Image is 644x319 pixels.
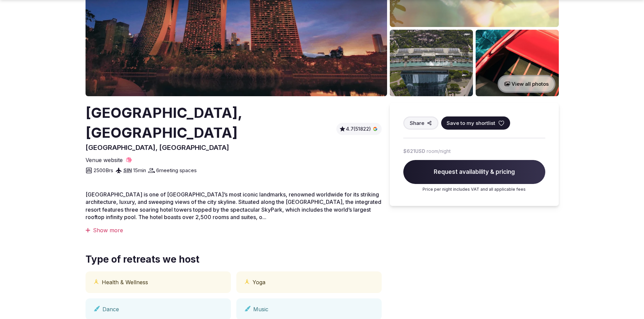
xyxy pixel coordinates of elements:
[86,253,199,266] span: Type of retreats we host
[476,30,559,96] img: Venue gallery photo
[86,156,123,164] span: Venue website
[403,187,545,192] p: Price per night includes VAT and all applicable fees
[86,227,382,234] div: Show more
[86,103,334,143] h2: [GEOGRAPHIC_DATA], [GEOGRAPHIC_DATA]
[133,167,146,174] span: 15 min
[427,148,451,155] span: room/night
[403,160,545,184] span: Request availability & pricing
[390,30,473,96] img: Venue gallery photo
[346,126,371,132] span: 4.7 (51822)
[498,75,555,93] button: View all photos
[86,156,132,164] a: Venue website
[447,119,495,127] span: Save to my shortlist
[410,119,424,127] span: Share
[86,143,229,152] span: [GEOGRAPHIC_DATA], [GEOGRAPHIC_DATA]
[403,116,438,130] button: Share
[403,148,425,155] span: $621 USD
[94,167,113,174] span: 2500 Brs
[86,191,381,220] span: [GEOGRAPHIC_DATA] is one of [GEOGRAPHIC_DATA]’s most iconic landmarks, renowned worldwide for its...
[156,167,197,174] span: 6 meeting spaces
[339,126,379,132] button: 4.7(51822)
[123,167,132,174] a: SIN
[441,116,510,130] button: Save to my shortlist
